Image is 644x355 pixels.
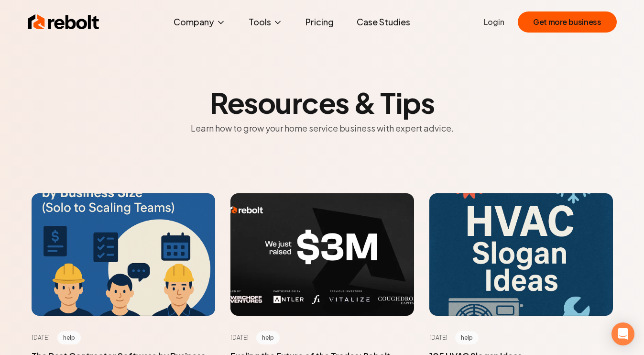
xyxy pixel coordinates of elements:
a: Case Studies [349,12,418,32]
h2: Resources & Tips [162,88,483,117]
div: Open Intercom Messenger [611,322,634,345]
time: [DATE] [429,334,448,342]
time: [DATE] [230,334,249,342]
button: Tools [241,12,290,32]
span: help [256,331,280,344]
button: Company [166,12,233,32]
img: Rebolt Logo [28,12,99,32]
button: Get more business [518,11,616,33]
a: Pricing [298,12,341,32]
time: [DATE] [32,334,50,342]
a: Login [484,16,504,28]
p: Learn how to grow your home service business with expert advice. [162,121,483,136]
span: help [455,331,479,344]
span: help [57,331,81,344]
